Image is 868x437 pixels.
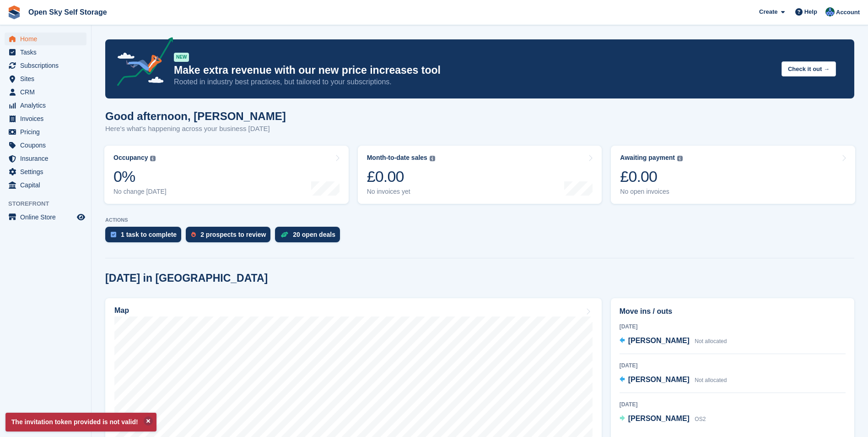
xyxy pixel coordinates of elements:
[105,124,286,134] p: Here's what's happening across your business [DATE]
[150,156,156,161] img: icon-info-grey-7440780725fd019a000dd9b08b2336e03edf1995a4989e88bcd33f0948082b44.svg
[620,400,846,409] div: [DATE]
[25,5,111,20] a: Open Sky Self Storage
[782,61,836,76] button: Check it out →
[367,167,435,186] div: £0.00
[20,33,75,45] span: Home
[111,232,116,237] img: task-75834270c22a3079a89374b754ae025e5fb1db73e45f91037f5363f120a921f8.svg
[804,7,817,16] span: Help
[8,199,91,208] span: Storefront
[5,413,156,432] p: The invitation token provided is not valid!
[620,167,683,186] div: £0.00
[20,139,75,152] span: Coupons
[620,188,683,196] div: No open invoices
[5,179,86,191] a: menu
[677,156,683,161] img: icon-info-grey-7440780725fd019a000dd9b08b2336e03edf1995a4989e88bcd33f0948082b44.svg
[5,46,86,59] a: menu
[836,8,860,17] span: Account
[113,188,167,196] div: No change [DATE]
[628,337,690,344] span: [PERSON_NAME]
[20,165,75,178] span: Settings
[628,376,690,383] span: [PERSON_NAME]
[620,361,846,370] div: [DATE]
[5,112,86,125] a: menu
[5,211,86,224] a: menu
[5,139,86,152] a: menu
[109,37,173,89] img: price-adjustments-announcement-icon-8257ccfd72463d97f412b2fc003d46551f7dbcb40ab6d574587a9cd5c0d94...
[620,335,727,347] a: [PERSON_NAME] Not allocated
[191,232,196,237] img: prospect-51fa495bee0391a8d652442698ab0144808aea92771e9ea1ae160a38d050c398.svg
[121,231,177,238] div: 1 task to complete
[611,146,855,204] a: Awaiting payment £0.00 No open invoices
[5,72,86,85] a: menu
[293,231,335,238] div: 20 open deals
[367,188,435,196] div: No invoices yet
[20,179,75,191] span: Capital
[20,112,75,125] span: Invoices
[20,126,75,138] span: Pricing
[20,86,75,98] span: CRM
[174,64,774,77] p: Make extra revenue with our new price increases tool
[628,415,690,422] span: [PERSON_NAME]
[620,306,846,317] h2: Move ins / outs
[5,165,86,178] a: menu
[113,167,167,186] div: 0%
[113,154,148,162] div: Occupancy
[620,374,727,386] a: [PERSON_NAME] Not allocated
[620,322,846,331] div: [DATE]
[186,227,275,247] a: 2 prospects to review
[20,72,75,85] span: Sites
[695,338,727,344] span: Not allocated
[104,146,349,204] a: Occupancy 0% No change [DATE]
[620,154,675,162] div: Awaiting payment
[20,99,75,112] span: Analytics
[20,46,75,59] span: Tasks
[20,152,75,165] span: Insurance
[105,227,186,247] a: 1 task to complete
[105,217,854,223] p: ACTIONS
[20,59,75,72] span: Subscriptions
[20,211,75,224] span: Online Store
[759,7,777,16] span: Create
[367,154,427,162] div: Month-to-date sales
[105,110,286,122] h1: Good afternoon, [PERSON_NAME]
[275,227,345,247] a: 20 open deals
[620,413,706,425] a: [PERSON_NAME] OS2
[358,146,602,204] a: Month-to-date sales £0.00 No invoices yet
[5,33,86,45] a: menu
[5,86,86,98] a: menu
[5,152,86,165] a: menu
[280,231,288,238] img: deal-1b604bf984904fb50ccaf53a9ad4b4a5d6e5aea283cecdc64d6e3604feb123c2.svg
[695,416,706,422] span: OS2
[695,377,727,383] span: Not allocated
[430,156,435,161] img: icon-info-grey-7440780725fd019a000dd9b08b2336e03edf1995a4989e88bcd33f0948082b44.svg
[200,231,266,238] div: 2 prospects to review
[114,306,129,315] h2: Map
[105,272,268,284] h2: [DATE] in [GEOGRAPHIC_DATA]
[5,126,86,138] a: menu
[7,5,21,19] img: stora-icon-8386f47178a22dfd0bd8f6a31ec36ba5ce8667c1dd55bd0f319d3a0aa187defe.svg
[5,99,86,112] a: menu
[5,59,86,72] a: menu
[174,77,774,87] p: Rooted in industry best practices, but tailored to your subscriptions.
[174,53,189,62] div: NEW
[825,7,835,16] img: Damon Boniface
[75,212,86,223] a: Preview store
